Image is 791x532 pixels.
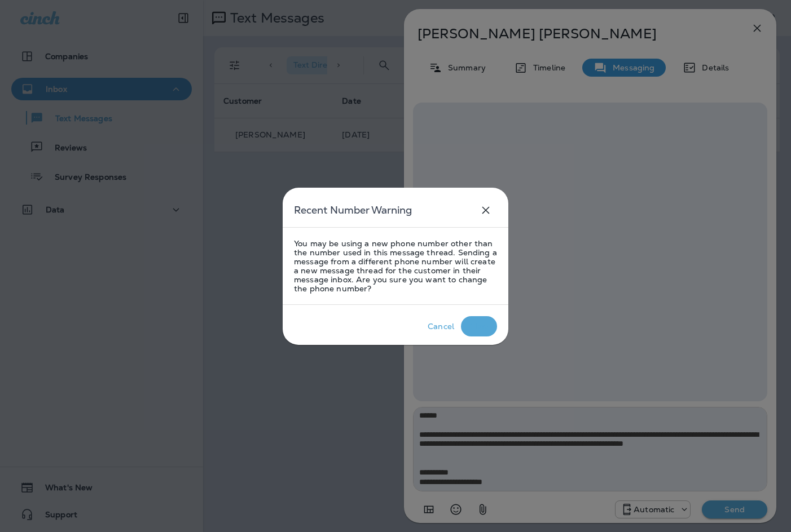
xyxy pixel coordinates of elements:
[294,239,497,293] p: You may be using a new phone number other than the number used in this message thread. Sending a ...
[469,322,489,331] div: Okay
[428,322,454,331] div: Cancel
[421,316,461,336] button: Cancel
[461,316,497,336] button: Okay
[294,201,412,219] h5: Recent Number Warning
[474,199,497,221] button: close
